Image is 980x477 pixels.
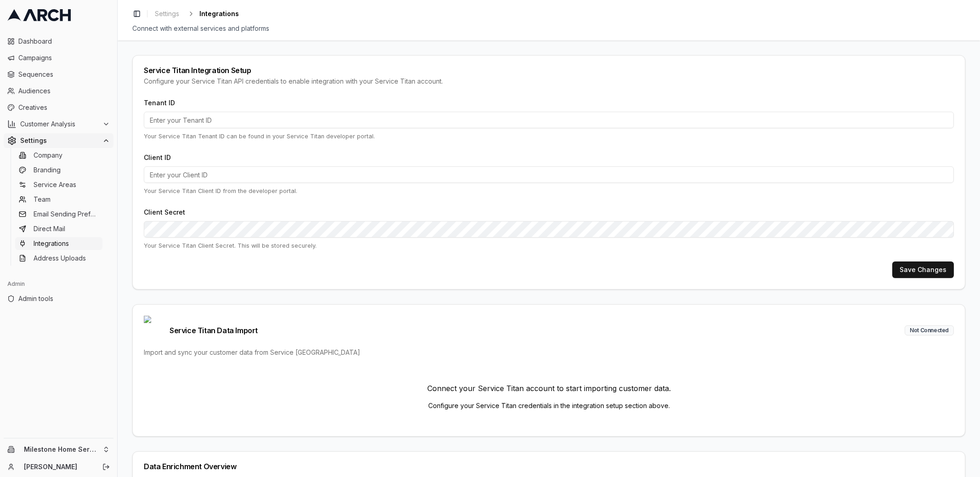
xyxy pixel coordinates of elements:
[34,224,65,233] span: Direct Mail
[4,51,113,65] a: Campaigns
[144,316,258,345] span: Service Titan Data Import
[144,241,954,250] p: Your Service Titan Client Secret. This will be stored securely.
[20,119,99,129] span: Customer Analysis
[144,166,954,183] input: Enter your Client ID
[20,136,99,145] span: Settings
[34,180,76,189] span: Service Areas
[15,149,102,162] a: Company
[892,261,954,278] button: Save Changes
[34,254,86,263] span: Address Uploads
[144,348,954,357] div: Import and sync your customer data from Service [GEOGRAPHIC_DATA]
[18,294,110,303] span: Admin tools
[151,7,183,20] a: Settings
[15,164,102,176] a: Branding
[144,208,185,216] label: Client Secret
[4,100,113,115] a: Creatives
[18,103,110,112] span: Creatives
[144,67,954,74] div: Service Titan Integration Setup
[15,178,102,191] a: Service Areas
[15,237,102,250] a: Integrations
[144,153,171,161] label: Client ID
[144,132,954,141] p: Your Service Titan Tenant ID can be found in your Service Titan developer portal.
[144,77,954,86] div: Configure your Service Titan API credentials to enable integration with your Service Titan account.
[132,24,965,33] div: Connect with external services and platforms
[144,187,954,195] p: Your Service Titan Client ID from the developer portal.
[4,67,113,82] a: Sequences
[144,463,954,470] div: Data Enrichment Overview
[34,210,99,219] span: Email Sending Preferences
[100,460,113,473] button: Log out
[15,252,102,265] a: Address Uploads
[4,133,113,148] button: Settings
[15,222,102,235] a: Direct Mail
[18,37,110,46] span: Dashboard
[4,442,113,457] button: Milestone Home Services
[4,34,113,49] a: Dashboard
[905,325,954,335] div: Not Connected
[34,151,62,160] span: Company
[15,208,102,221] a: Email Sending Preferences
[144,112,954,128] input: Enter your Tenant ID
[144,401,954,410] p: Configure your Service Titan credentials in the integration setup section above.
[18,86,110,96] span: Audiences
[18,53,110,62] span: Campaigns
[24,462,92,471] a: [PERSON_NAME]
[15,193,102,206] a: Team
[144,383,954,394] p: Connect your Service Titan account to start importing customer data.
[144,316,166,345] img: Service Titan logo
[34,165,61,175] span: Branding
[151,7,239,20] nav: breadcrumb
[144,99,175,107] label: Tenant ID
[199,9,239,18] span: Integrations
[18,70,110,79] span: Sequences
[4,117,113,131] button: Customer Analysis
[34,195,51,204] span: Team
[34,239,69,248] span: Integrations
[4,84,113,98] a: Audiences
[4,277,113,291] div: Admin
[155,9,179,18] span: Settings
[4,291,113,306] a: Admin tools
[24,445,99,454] span: Milestone Home Services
